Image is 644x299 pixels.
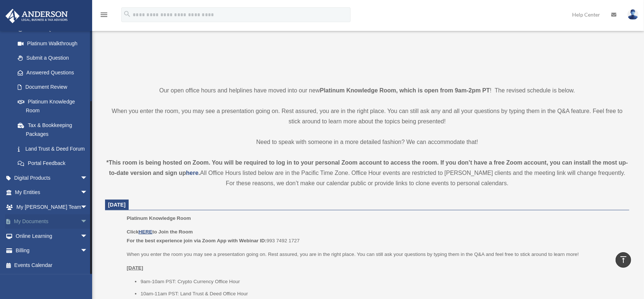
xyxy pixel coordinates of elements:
p: When you enter the room, you may see a presentation going on. Rest assured, you are in the right ... [105,106,629,127]
b: For the best experience join via Zoom App with Webinar ID: [127,238,267,243]
a: Tax & Bookkeeping Packages [10,118,99,141]
a: My [PERSON_NAME] Teamarrow_drop_down [5,200,99,214]
img: User Pic [627,9,638,20]
a: Land Trust & Deed Forum [10,141,99,156]
div: All Office Hours listed below are in the Pacific Time Zone. Office Hour events are restricted to ... [105,158,629,189]
a: Portal Feedback [10,156,99,171]
span: [DATE] [108,202,126,208]
i: menu [100,10,108,19]
a: vertical_align_top [616,252,631,268]
li: 10am-11am PST: Land Trust & Deed Office Hour [140,289,624,298]
span: arrow_drop_down [80,200,95,215]
p: When you enter the room you may see a presentation going on. Rest assured, you are in the right p... [127,250,624,259]
strong: . [198,170,200,176]
a: Submit a Question [10,51,99,66]
span: arrow_drop_down [80,229,95,244]
span: Platinum Knowledge Room [127,215,191,221]
i: search [123,10,131,18]
span: arrow_drop_down [80,185,95,200]
a: Digital Productsarrow_drop_down [5,170,99,185]
li: 9am-10am PST: Crypto Currency Office Hour [140,277,624,286]
a: here [186,170,199,176]
a: Events Calendar [5,258,99,272]
p: 993 7492 1727 [127,228,624,245]
a: Platinum Knowledge Room [10,94,95,118]
a: Billingarrow_drop_down [5,243,99,258]
span: arrow_drop_down [80,214,95,229]
p: Need to speak with someone in a more detailed fashion? We can accommodate that! [105,137,629,147]
a: Answered Questions [10,65,99,80]
a: HERE [139,229,152,235]
a: Document Review [10,80,99,95]
a: menu [100,13,108,19]
i: vertical_align_top [619,255,628,264]
u: [DATE] [127,265,143,271]
span: arrow_drop_down [80,170,95,186]
strong: Platinum Knowledge Room, which is open from 9am-2pm PT [320,87,490,94]
a: Platinum Walkthrough [10,36,99,51]
p: Our open office hours and helplines have moved into our new ! The revised schedule is below. [105,85,629,96]
a: My Entitiesarrow_drop_down [5,185,99,200]
strong: *This room is being hosted on Zoom. You will be required to log in to your personal Zoom account ... [107,159,628,176]
a: My Documentsarrow_drop_down [5,214,99,229]
a: Online Learningarrow_drop_down [5,229,99,243]
img: Anderson Advisors Platinum Portal [3,9,70,23]
b: Click to Join the Room [127,229,193,235]
span: arrow_drop_down [80,243,95,258]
